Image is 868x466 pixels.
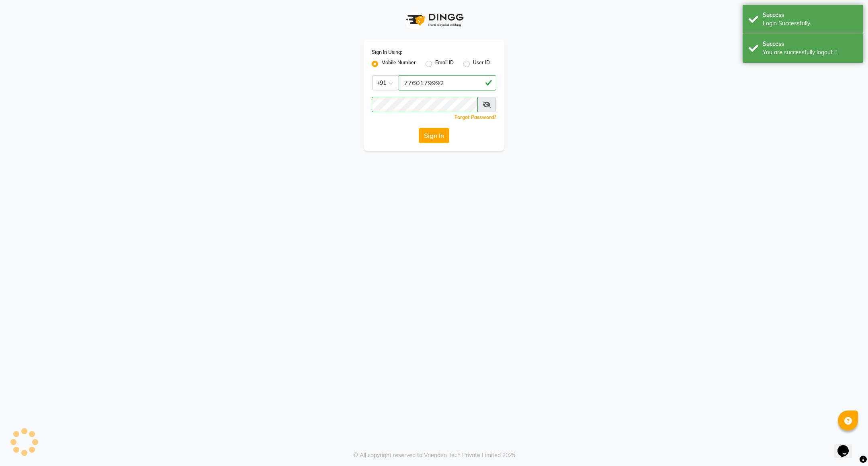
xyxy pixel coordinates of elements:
[372,97,478,112] input: Username
[763,19,857,28] div: Login Successfully.
[834,434,860,458] iframe: chat widget
[435,59,454,69] label: Email ID
[419,128,449,143] button: Sign In
[399,75,496,90] input: Username
[473,59,490,69] label: User ID
[454,114,496,120] a: Forgot Password?
[381,59,416,69] label: Mobile Number
[402,8,466,32] img: logo1.svg
[372,49,402,56] label: Sign In Using:
[763,40,857,48] div: Success
[763,11,857,19] div: Success
[763,48,857,57] div: You are successfully logout !!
